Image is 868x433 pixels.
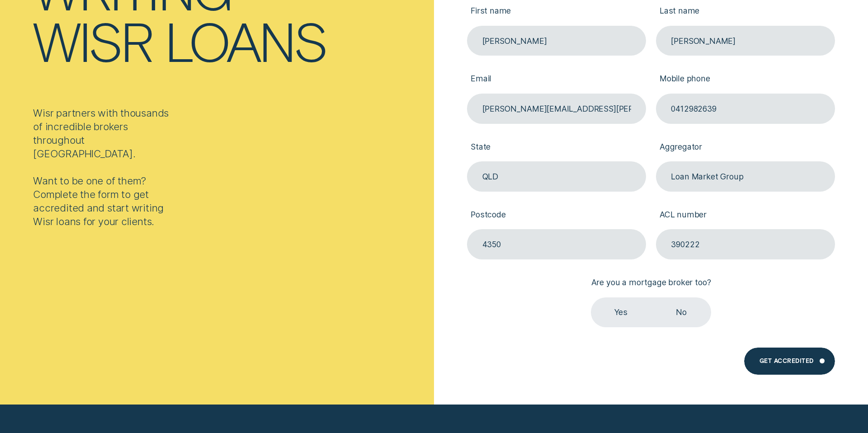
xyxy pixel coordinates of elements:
[467,66,646,94] label: Email
[651,297,711,328] label: No
[33,14,151,66] div: Wisr
[591,297,651,328] label: Yes
[467,134,646,161] label: State
[656,202,835,229] label: ACL number
[656,134,835,161] label: Aggregator
[744,348,835,375] button: Get Accredited
[165,14,326,66] div: loans
[656,66,835,94] label: Mobile phone
[33,106,174,228] div: Wisr partners with thousands of incredible brokers throughout [GEOGRAPHIC_DATA]. Want to be one o...
[588,269,714,297] label: Are you a mortgage broker too?
[467,202,646,229] label: Postcode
